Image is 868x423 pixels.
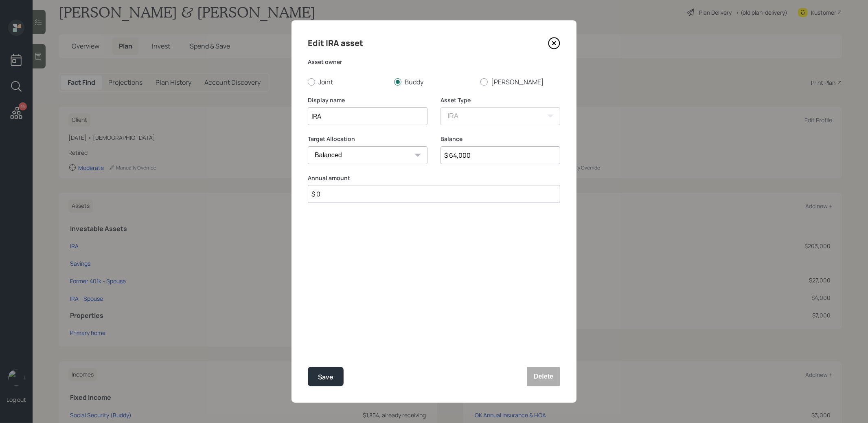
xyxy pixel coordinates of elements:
label: Joint [308,77,388,86]
label: Buddy [394,77,474,86]
h4: Edit IRA asset [308,37,363,50]
label: [PERSON_NAME] [480,77,560,86]
button: Save [308,367,344,386]
label: Target Allocation [308,135,427,143]
label: Annual amount [308,174,560,182]
label: Asset Type [441,96,560,104]
label: Balance [441,135,560,143]
div: Save [318,372,333,383]
label: Asset owner [308,58,560,66]
button: Delete [527,367,560,386]
label: Display name [308,96,427,104]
